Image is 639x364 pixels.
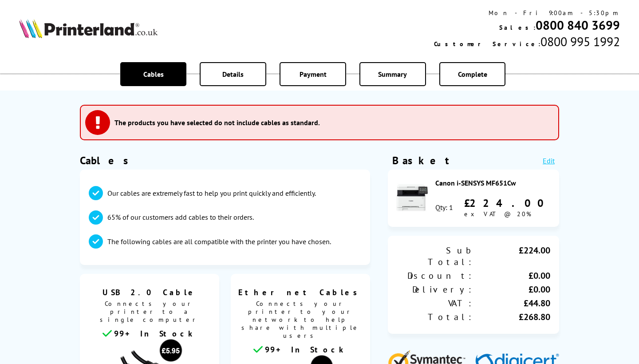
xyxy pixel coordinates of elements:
div: £268.80 [473,311,550,323]
img: Canon i-SENSYS MF651Cw [397,182,428,213]
span: ex VAT @ 20% [464,210,531,218]
span: Ethernet Cables [237,287,363,297]
a: Edit [543,156,555,165]
span: 99+ In Stock [265,344,347,355]
div: VAT: [397,297,473,309]
div: £224.00 [473,245,550,268]
p: The following cables are all compatible with the printer you have chosen. [107,237,331,246]
span: Connects your printer to a single computer [84,297,215,328]
div: Discount: [397,270,473,281]
a: 0800 840 3699 [536,17,620,33]
span: 0800 995 1992 [540,33,620,50]
span: Summary [378,70,407,79]
span: Cables [143,70,164,79]
div: Delivery: [397,284,473,295]
span: Connects your printer to your network to help share with multiple users [235,297,366,344]
div: £0.00 [473,270,550,281]
div: Canon i-SENSYS MF651Cw [435,178,551,187]
h1: Cables [80,154,370,167]
p: Our cables are extremely fast to help you print quickly and efficiently. [107,188,316,198]
div: Mon - Fri 9:00am - 5:30pm [434,9,620,17]
img: Printerland Logo [19,19,158,38]
span: Customer Service: [434,40,540,48]
div: £44.80 [473,297,550,309]
div: Qty: 1 [435,203,453,212]
span: USB 2.0 Cable [87,287,213,297]
span: Sales: [499,24,536,32]
p: 65% of our customers add cables to their orders. [107,212,254,222]
h3: The products you have selected do not include cables as standard. [114,118,320,127]
span: Payment [300,70,327,79]
span: Details [222,70,244,79]
div: Basket [392,154,450,167]
span: 99+ In Stock [114,328,197,339]
div: £0.00 [473,284,550,295]
div: £224.00 [464,196,550,210]
span: Complete [458,70,487,79]
div: Total: [397,311,473,323]
div: Sub Total: [397,245,473,268]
